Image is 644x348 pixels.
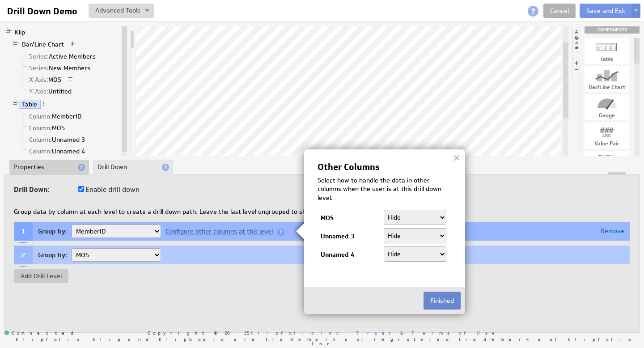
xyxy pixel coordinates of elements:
[321,250,384,259] div: Unnamed 4
[424,292,461,310] button: Finished
[318,163,452,172] h3: Other Columns
[321,214,384,223] div: MOS
[321,232,384,241] div: Unnamed 3
[318,176,452,203] div: Select how to handle the data in other columns when the user is at this drill down level.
